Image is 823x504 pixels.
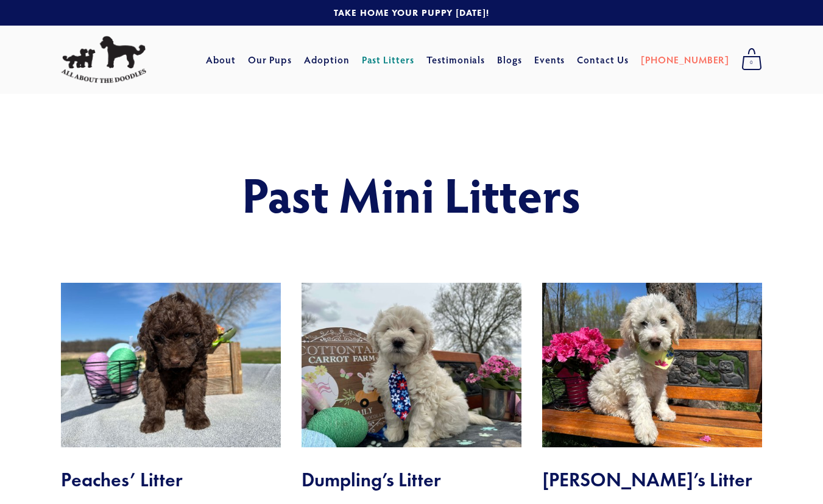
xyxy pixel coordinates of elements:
[362,53,415,66] a: Past Litters
[534,49,565,71] a: Events
[61,468,281,491] h2: Peaches’ Litter
[735,44,768,75] a: 0 items in cart
[497,49,522,71] a: Blogs
[641,49,729,71] a: [PHONE_NUMBER]
[61,36,146,83] img: All About The Doodles
[304,49,350,71] a: Adoption
[426,49,486,71] a: Testimonials
[302,468,521,491] h2: Dumpling’s Litter
[577,49,629,71] a: Contact Us
[248,49,292,71] a: Our Pups
[542,468,762,491] h2: [PERSON_NAME]’s Litter
[741,55,762,71] span: 0
[206,49,236,71] a: About
[121,167,702,221] h1: Past Mini Litters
